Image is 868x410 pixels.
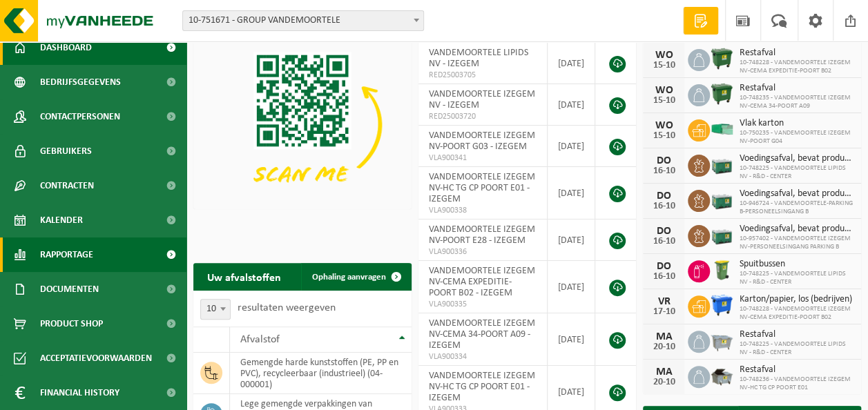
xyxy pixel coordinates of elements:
[739,118,854,129] span: Vlak karton
[710,293,733,317] img: WB-1100-HPE-BE-01
[40,134,92,168] span: Gebruikers
[650,202,677,211] div: 16-10
[40,272,99,306] span: Documenten
[40,30,92,65] span: Dashboard
[40,341,152,375] span: Acceptatievoorwaarden
[650,61,677,70] div: 15-10
[548,167,595,219] td: [DATE]
[650,296,677,307] div: VR
[739,48,854,59] span: Restafval
[739,259,854,270] span: Spuitbussen
[739,375,854,392] span: 10-748236 - VANDEMOORTELE IZEGEM NV-HC TG CP POORT E01
[548,126,595,167] td: [DATE]
[548,84,595,126] td: [DATE]
[739,270,854,286] span: 10-748225 - VANDEMOORTELE LIPIDS NV - R&D - CENTER
[739,199,854,216] span: 10-946724 - VANDEMOORTELE-PARKING B-PERSONEELSINGANG B
[429,111,537,122] span: RED25003720
[429,299,537,310] span: VLA900335
[739,235,854,251] span: 10-957402 - VANDEMOORTELE IZEGEM NV-PERSONEELSINGANG PARKING B
[429,48,528,69] span: VANDEMOORTELE LIPIDS NV - IZEGEM
[650,166,677,176] div: 16-10
[739,364,854,375] span: Restafval
[548,219,595,261] td: [DATE]
[650,272,677,282] div: 16-10
[40,306,103,341] span: Product Shop
[650,367,677,378] div: MA
[429,351,537,362] span: VLA900334
[710,153,733,176] img: PB-LB-0680-HPE-GN-01
[650,261,677,272] div: DO
[739,329,854,340] span: Restafval
[240,334,280,345] span: Afvalstof
[739,224,854,235] span: Voedingsafval, bevat producten van dierlijke oorsprong, gemengde verpakking (exc...
[710,258,733,282] img: WB-0240-HPE-GN-50
[193,263,295,290] h2: Uw afvalstoffen
[739,305,854,322] span: 10-748228 - VANDEMOORTELE IZEGEM NV-CEMA EXPEDITIE-POORT B02
[200,299,231,320] span: 10
[710,47,733,70] img: WB-1100-HPE-GN-01
[650,85,677,96] div: WO
[650,131,677,141] div: 15-10
[429,224,535,246] span: VANDEMOORTELE IZEGEM NV-POORT E28 - IZEGEM
[739,340,854,357] span: 10-748225 - VANDEMOORTELE LIPIDS NV - R&D - CENTER
[312,273,386,282] span: Ophaling aanvragen
[40,99,120,134] span: Contactpersonen
[650,155,677,166] div: DO
[429,153,537,164] span: VLA900341
[739,153,854,164] span: Voedingsafval, bevat producten van dierlijke oorsprong, gemengde verpakking (exc...
[182,10,424,31] span: 10-751671 - GROUP VANDEMOORTELE
[739,294,854,305] span: Karton/papier, los (bedrijven)
[710,223,733,246] img: PB-LB-0680-HPE-GN-01
[429,266,535,298] span: VANDEMOORTELE IZEGEM NV-CEMA EXPEDITIE-POORT B02 - IZEGEM
[739,83,854,94] span: Restafval
[548,261,595,313] td: [DATE]
[548,43,595,84] td: [DATE]
[650,120,677,131] div: WO
[429,172,535,204] span: VANDEMOORTELE IZEGEM NV-HC TG CP POORT E01 - IZEGEM
[710,82,733,106] img: WB-1100-HPE-GN-01
[40,375,119,410] span: Financial History
[739,59,854,75] span: 10-748228 - VANDEMOORTELE IZEGEM NV-CEMA EXPEDITIE-POORT B02
[739,188,854,199] span: Voedingsafval, bevat producten van dierlijke oorsprong, gemengde verpakking (exc...
[230,353,412,394] td: gemengde harde kunststoffen (PE, PP en PVC), recycleerbaar (industrieel) (04-000001)
[301,263,410,291] a: Ophaling aanvragen
[201,300,230,319] span: 10
[650,96,677,106] div: 15-10
[710,123,733,135] img: HK-XP-30-GN-00
[650,307,677,317] div: 17-10
[739,129,854,146] span: 10-750235 - VANDEMOORTELE IZEGEM NV-POORT G04
[710,188,733,211] img: PB-LB-0680-HPE-GN-01
[710,329,733,352] img: WB-2500-GAL-GY-01
[710,364,733,387] img: WB-5000-GAL-GY-01
[650,50,677,61] div: WO
[650,191,677,202] div: DO
[40,203,83,237] span: Kalender
[40,237,93,272] span: Rapportage
[650,226,677,237] div: DO
[548,313,595,366] td: [DATE]
[650,331,677,342] div: MA
[429,318,535,351] span: VANDEMOORTELE IZEGEM NV-CEMA 34-POORT A09 - IZEGEM
[429,371,535,403] span: VANDEMOORTELE IZEGEM NV-HC TG CP POORT E01 - IZEGEM
[183,11,423,30] span: 10-751671 - GROUP VANDEMOORTELE
[40,65,121,99] span: Bedrijfsgegevens
[650,237,677,246] div: 16-10
[238,302,336,313] label: resultaten weergeven
[739,94,854,110] span: 10-748235 - VANDEMOORTELE IZEGEM NV-CEMA 34-POORT A09
[40,168,94,203] span: Contracten
[429,70,537,81] span: RED25003705
[650,378,677,387] div: 20-10
[429,89,535,110] span: VANDEMOORTELE IZEGEM NV - IZEGEM
[650,342,677,352] div: 20-10
[739,164,854,181] span: 10-748225 - VANDEMOORTELE LIPIDS NV - R&D - CENTER
[429,130,535,152] span: VANDEMOORTELE IZEGEM NV-POORT G03 - IZEGEM
[429,205,537,216] span: VLA900338
[429,246,537,257] span: VLA900336
[193,43,412,206] img: Download de VHEPlus App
